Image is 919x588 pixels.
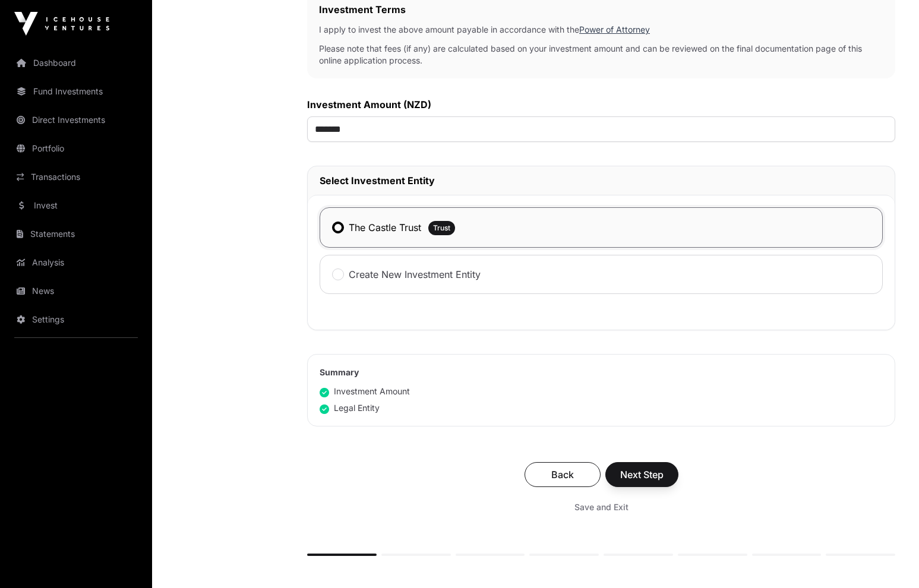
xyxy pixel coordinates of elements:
[10,164,143,190] a: Transactions
[319,43,883,67] p: Please note that fees (if any) are calculated based on your investment amount and can be reviewed...
[320,402,380,414] div: Legal Entity
[10,306,143,333] a: Settings
[319,2,883,17] h2: Investment Terms
[10,50,143,76] a: Dashboard
[525,462,601,487] button: Back
[10,221,143,247] a: Statements
[10,249,143,276] a: Analysis
[319,24,883,36] p: I apply to invest the above amount payable in accordance with the
[860,531,919,588] iframe: Chat Widget
[307,97,895,112] label: Investment Amount (NZD)
[605,462,678,487] button: Next Step
[349,267,481,282] label: Create New Investment Entity
[10,135,143,162] a: Portfolio
[579,24,650,34] a: Power of Attorney
[10,278,143,304] a: News
[320,366,883,378] h2: Summary
[320,385,410,397] div: Investment Amount
[560,497,643,518] button: Save and Exit
[320,173,883,188] h2: Select Investment Entity
[10,192,143,219] a: Invest
[10,107,143,133] a: Direct Investments
[10,78,143,105] a: Fund Investments
[574,501,629,513] span: Save and Exit
[349,220,421,235] label: The Castle Trust
[14,12,109,36] img: Icehouse Ventures Logo
[620,467,664,482] span: Next Step
[433,223,450,233] span: Trust
[539,467,586,482] span: Back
